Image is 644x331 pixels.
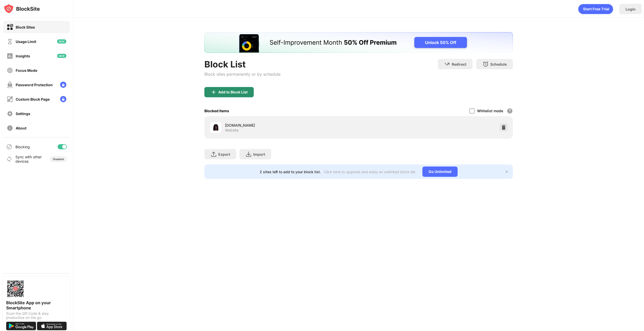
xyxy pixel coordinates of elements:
div: BlockSite App on your Smartphone [6,300,67,310]
img: options-page-qr-code.png [6,280,25,298]
div: Block List [204,59,280,69]
div: Focus Mode [16,68,37,73]
div: Schedule [490,62,507,66]
div: Go Unlimited [422,167,458,177]
div: Export [218,152,230,156]
img: favicons [213,124,219,130]
img: sync-icon.svg [6,156,12,162]
div: Block sites permanently or by schedule [204,72,280,77]
div: Custom Block Page [16,97,50,101]
div: Settings [16,111,30,116]
img: settings-off.svg [7,110,13,117]
div: 2 sites left to add to your block list. [260,170,321,174]
div: [DOMAIN_NAME] [225,123,359,128]
img: get-it-on-google-play.svg [6,322,36,330]
img: customize-block-page-off.svg [7,96,13,102]
div: Blocking [15,145,30,149]
div: animation [578,4,613,14]
div: Scan the QR Code & stay productive on the go [6,311,67,320]
div: Blocked Items [204,109,229,113]
img: time-usage-off.svg [7,38,13,45]
img: about-off.svg [7,125,13,131]
div: Website [225,128,239,133]
img: lock-menu.svg [60,82,66,88]
div: Insights [16,54,30,58]
img: insights-off.svg [7,53,13,59]
img: logo-blocksite.svg [4,4,40,14]
img: password-protection-off.svg [7,82,13,88]
img: new-icon.svg [57,54,66,58]
div: Sync with other devices [15,155,42,163]
div: Password Protection [16,83,53,87]
img: block-on.svg [7,24,13,30]
img: new-icon.svg [57,39,66,43]
img: lock-menu.svg [60,96,66,102]
img: x-button.svg [505,170,509,174]
div: Add to Block List [218,90,248,94]
div: Redirect [452,62,466,66]
div: Click here to upgrade and enjoy an unlimited block list. [324,170,416,174]
iframe: Banner [204,32,513,53]
img: download-on-the-app-store.svg [37,322,67,330]
div: About [16,126,26,130]
div: Block Sites [16,25,35,29]
img: blocking-icon.svg [6,144,12,150]
div: Disabled [53,158,64,161]
div: Import [253,152,265,156]
div: Login [625,7,636,11]
img: focus-off.svg [7,67,13,74]
div: Usage Limit [16,39,36,44]
div: Whitelist mode [477,109,503,113]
